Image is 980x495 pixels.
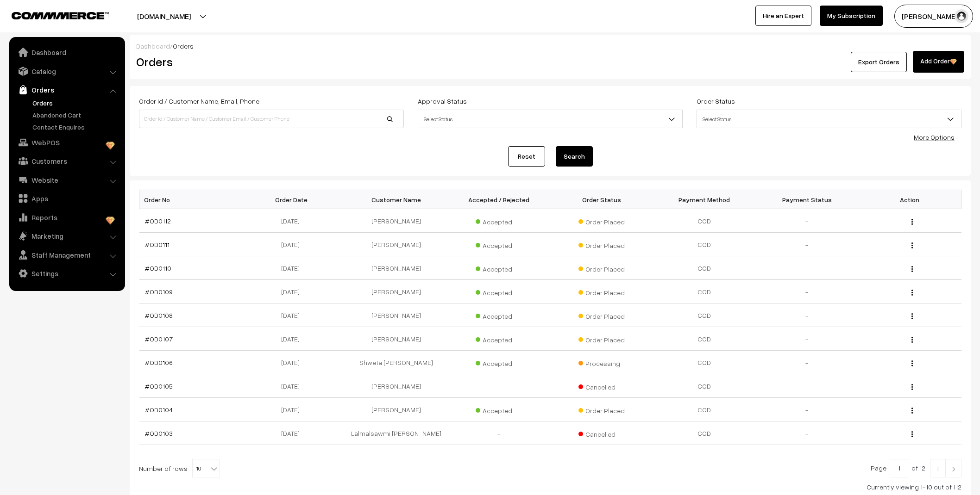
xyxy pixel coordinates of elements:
td: - [756,398,859,421]
td: [PERSON_NAME] [345,256,447,280]
span: Accepted [476,309,522,321]
td: [DATE] [242,421,345,445]
img: Menu [911,384,913,390]
td: [PERSON_NAME] [345,374,447,398]
td: - [756,256,859,280]
td: [PERSON_NAME] [345,327,447,351]
a: Dashboard [136,42,170,50]
td: [DATE] [242,233,345,256]
span: Select Status [418,110,683,128]
td: COD [653,421,756,445]
span: Orders [173,42,194,50]
img: COMMMERCE [12,12,109,19]
td: - [756,421,859,445]
img: Menu [911,242,913,248]
button: Export Orders [851,52,907,72]
td: Shweta [PERSON_NAME] [345,351,447,374]
td: - [756,303,859,327]
span: Select Status [418,111,682,127]
a: Marketing [12,228,122,244]
th: Customer Name [345,190,447,209]
td: [DATE] [242,374,345,398]
span: Accepted [476,356,522,368]
h2: Orders [136,55,403,69]
td: [PERSON_NAME] [345,233,447,256]
img: Menu [911,219,913,225]
th: Accepted / Rejected [447,190,550,209]
td: COD [653,327,756,351]
span: Order Placed [578,215,625,227]
a: Customers [12,153,122,169]
span: Select Status [697,110,961,128]
td: COD [653,209,756,233]
a: My Subscription [820,6,883,26]
span: Select Status [697,111,961,127]
span: Processing [578,356,625,368]
img: Menu [911,290,913,296]
img: Menu [911,360,913,366]
span: Accepted [476,403,522,415]
td: [DATE] [242,256,345,280]
th: Payment Status [756,190,859,209]
th: Action [859,190,961,209]
a: Apps [12,190,122,207]
button: [DOMAIN_NAME] [105,5,223,28]
td: - [447,374,550,398]
a: #OD0107 [145,335,173,343]
img: Menu [911,313,913,319]
div: / [136,41,964,51]
a: Abandoned Cart [30,110,122,120]
span: Accepted [476,285,522,297]
a: #OD0110 [145,264,171,272]
a: Hire an Expert [755,6,811,26]
td: - [756,327,859,351]
a: Staff Management [12,247,122,263]
span: Order Placed [578,238,625,250]
span: Order Placed [578,309,625,321]
td: - [756,233,859,256]
td: Lalmalsawmi [PERSON_NAME] [345,421,447,445]
td: [PERSON_NAME] [345,280,447,303]
span: Page [871,464,886,472]
a: Orders [30,98,122,108]
span: Number of rows [139,464,188,473]
img: Left [934,466,942,472]
img: Right [949,466,958,472]
label: Approval Status [418,96,467,106]
td: COD [653,398,756,421]
td: - [756,280,859,303]
td: [DATE] [242,303,345,327]
label: Order Status [697,96,735,106]
button: [PERSON_NAME] [894,5,973,28]
td: COD [653,303,756,327]
span: of 12 [911,464,925,472]
a: #OD0105 [145,382,173,390]
span: Order Placed [578,333,625,345]
span: Cancelled [578,380,625,392]
img: Menu [911,337,913,343]
td: - [756,374,859,398]
span: Accepted [476,262,522,274]
a: #OD0104 [145,406,173,414]
span: Cancelled [578,427,625,439]
a: Add Order [913,51,964,73]
a: #OD0103 [145,429,173,437]
td: - [756,351,859,374]
td: [PERSON_NAME] [345,303,447,327]
a: Contact Enquires [30,122,122,132]
a: Orders [12,81,122,98]
img: Menu [911,408,913,414]
span: Order Placed [578,403,625,415]
td: COD [653,233,756,256]
img: Menu [911,266,913,272]
td: [PERSON_NAME] [345,398,447,421]
a: Dashboard [12,44,122,61]
span: Order Placed [578,285,625,297]
a: Reports [12,209,122,226]
a: More Options [914,133,955,141]
a: Reset [508,146,545,167]
a: Catalog [12,63,122,80]
a: COMMMERCE [12,9,93,20]
td: [PERSON_NAME] [345,209,447,233]
span: Accepted [476,215,522,227]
